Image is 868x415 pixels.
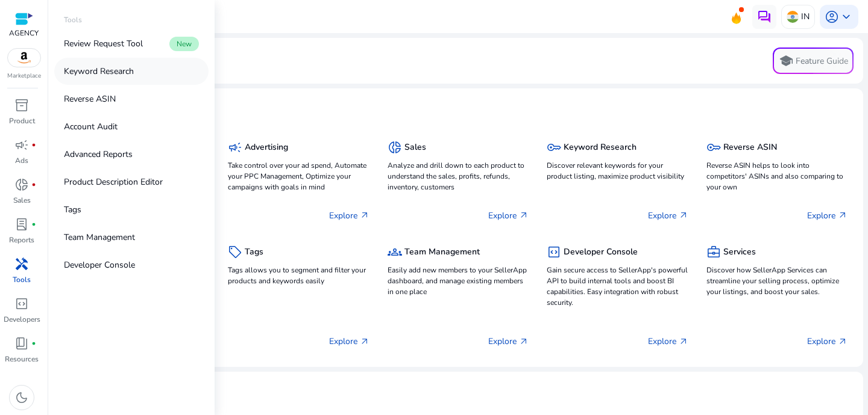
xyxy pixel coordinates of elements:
p: Gain secure access to SellerApp's powerful API to build internal tools and boost BI capabilities.... [547,265,688,308]
span: dark_mode [14,390,29,405]
span: campaign [14,138,29,152]
p: Resources [5,354,39,364]
p: Tags allows you to segment and filter your products and keywords easily [228,265,369,286]
h5: Services [723,247,756,257]
p: Explore [329,209,370,222]
span: arrow_outward [519,337,529,346]
p: Explore [488,209,529,222]
p: Reverse ASIN helps to look into competitors' ASINs and also comparing to your own [706,160,848,192]
span: arrow_outward [360,211,370,220]
p: Explore [329,335,370,348]
p: Explore [807,209,848,222]
span: handyman [14,257,29,271]
span: arrow_outward [679,211,688,220]
p: Product Description Editor [64,176,163,188]
span: key [706,140,721,155]
span: fiber_manual_record [31,341,36,346]
p: Product [9,115,35,126]
span: school [779,54,793,68]
span: book_4 [14,336,29,351]
span: groups [388,245,402,259]
p: Keyword Research [64,65,134,78]
p: IN [801,6,810,27]
p: Reports [9,235,34,245]
p: Tags [64,203,81,216]
span: fiber_manual_record [31,222,36,227]
span: arrow_outward [360,337,370,346]
span: key [547,140,561,155]
span: fiber_manual_record [31,182,36,187]
h5: Advertising [245,143,288,153]
p: Discover relevant keywords for your product listing, maximize product visibility [547,160,688,182]
p: Ads [15,155,28,166]
span: campaign [228,140,242,155]
span: code_blocks [14,297,29,311]
p: Team Management [64,231,135,244]
p: Explore [488,335,529,348]
span: fiber_manual_record [31,143,36,147]
p: Easily add new members to your SellerApp dashboard, and manage existing members in one place [388,265,529,297]
h5: Reverse ASIN [723,143,777,153]
span: New [169,37,199,51]
span: account_circle [825,10,839,24]
p: Discover how SellerApp Services can streamline your selling process, optimize your listings, and ... [706,265,848,297]
h5: Keyword Research [564,143,637,153]
img: in.svg [787,11,799,23]
span: lab_profile [14,217,29,232]
span: keyboard_arrow_down [839,10,854,24]
p: Explore [807,335,848,348]
p: AGENCY [9,28,39,38]
p: Analyze and drill down to each product to understand the sales, profits, refunds, inventory, cust... [388,160,529,192]
span: donut_small [388,140,402,155]
span: arrow_outward [679,337,688,346]
p: Developers [4,314,40,325]
p: Review Request Tool [64,37,143,50]
span: business_center [706,245,721,259]
button: schoolFeature Guide [773,48,854,74]
p: Tools [64,14,82,25]
p: Tools [13,274,31,285]
p: Feature Guide [796,55,848,67]
h5: Developer Console [564,247,638,257]
p: Account Audit [64,120,118,133]
p: Advanced Reports [64,148,133,161]
span: code_blocks [547,245,561,259]
p: Reverse ASIN [64,93,116,105]
p: Sales [13,195,31,206]
p: Explore [648,335,688,348]
h5: Tags [245,247,263,257]
p: Marketplace [7,72,41,81]
span: sell [228,245,242,259]
span: donut_small [14,177,29,192]
span: arrow_outward [838,337,848,346]
img: amazon.svg [8,49,40,67]
span: arrow_outward [519,211,529,220]
span: arrow_outward [838,211,848,220]
p: Explore [648,209,688,222]
p: Developer Console [64,259,135,271]
p: Take control over your ad spend, Automate your PPC Management, Optimize your campaigns with goals... [228,160,369,192]
span: inventory_2 [14,98,29,112]
h5: Sales [404,143,426,153]
h5: Team Management [404,247,480,257]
